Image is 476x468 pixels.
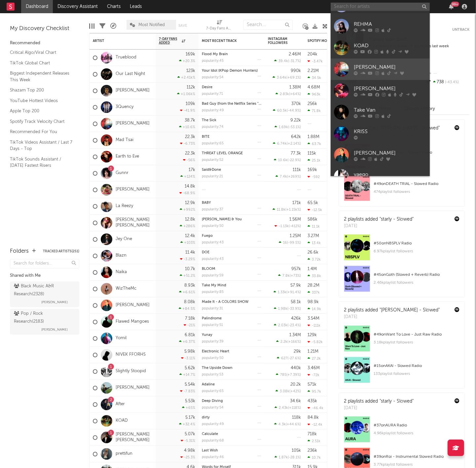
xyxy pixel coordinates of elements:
a: yaego [331,166,430,187]
div: 6.81k [185,333,195,337]
div: +1.06k % [177,92,195,96]
a: WizTheMc [116,286,136,292]
div: [PERSON_NAME] [354,149,426,157]
div: 171k [292,201,301,205]
div: 963k [308,92,320,96]
div: # 49 on Want To Love - Just Raw Radio [374,331,459,339]
div: Flood My Brain [202,53,261,56]
div: Desire [202,86,261,89]
div: 26.6k [308,250,318,255]
div: 9.22k [290,118,301,123]
div: 111k [293,168,301,172]
div: 133 playlist followers [374,370,459,378]
span: +1.15k % [286,208,300,212]
div: 169k [186,52,195,56]
input: Search for folders... [10,259,79,269]
a: Electronic Heart [202,350,229,353]
span: 16 [283,241,287,245]
span: -23.4 % [288,324,300,327]
a: Blazn [116,253,127,259]
div: Artist [93,39,142,43]
div: 957k [291,267,301,271]
div: popularity: 52 [202,158,223,162]
div: +20.3 % [179,59,195,63]
div: 28.2M [308,283,319,288]
div: -12.5k [308,208,322,212]
div: Made It - A COLORS SHOW [202,300,261,304]
span: -53.1 % [289,126,300,129]
span: 39.4k [278,59,288,63]
div: 77.3k [291,151,301,156]
a: Mad Tsai [116,137,133,143]
a: BLOOM [202,267,215,271]
div: +84.5 % [179,306,195,311]
div: popularity: 31 [202,307,223,310]
div: THREAT LEVEL ORANGE [202,152,261,155]
div: +103 % [180,240,195,245]
a: #49onWant To Love - Just Raw Radio3.18kplaylist followers [339,325,464,357]
a: Black Music A&R Research(2328)[PERSON_NAME] [10,281,79,307]
div: ( ) [273,141,301,146]
div: -21 % [184,323,195,327]
div: 1.4M [308,267,317,271]
div: Edit Columns [89,17,94,36]
span: 2.03k [278,324,287,327]
div: Take Van [354,106,426,114]
a: prettifun [116,451,132,457]
div: [DATE] [344,223,414,230]
a: Spotify Track Velocity Chart [10,118,73,125]
div: 8.08k [184,300,195,304]
div: ( ) [273,75,301,80]
span: -31.7 % [289,59,300,63]
div: 1.88M [308,135,319,139]
div: KOAD [354,42,426,50]
a: [PERSON_NAME] [PERSON_NAME] [116,217,152,229]
span: 7.4k [280,175,287,179]
div: popularity: 85 [202,290,224,294]
div: Your Idol (KPop Demon Hunters) [202,69,261,73]
div: +51.2 % [180,273,195,278]
div: 3.54M [308,316,319,321]
span: -22.9 % [288,159,300,162]
div: 169k [308,168,317,172]
div: 2 playlists added [344,216,414,223]
div: 738 [425,78,469,87]
div: ( ) [275,92,301,96]
div: ( ) [278,273,301,278]
a: KOAD [331,37,430,58]
a: Slightly Stoopid [116,369,146,374]
div: 3.72k [308,257,321,262]
div: -68.9 % [179,191,195,195]
div: Take My Mind [202,284,261,287]
span: -33.9 % [288,307,300,311]
a: Deep Diving [202,399,223,403]
a: [PERSON_NAME] [331,80,430,101]
a: Take Van [331,101,430,123]
div: Fuego [202,234,261,238]
div: +286 % [180,224,195,228]
span: -99.5 % [288,241,300,245]
a: [PERSON_NAME] [331,58,430,80]
div: +6.37 % [179,340,195,344]
span: -1.13k [279,225,289,228]
div: -6.73 % [180,141,195,146]
div: popularity: 49 [202,109,224,112]
div: Pop / Rock Research ( 2183 ) [14,310,74,326]
div: Black Music A&R Research ( 2328 ) [14,282,74,298]
div: 8.93k [184,283,195,288]
div: 586k [308,217,317,222]
a: Our Last Night [116,71,145,77]
div: KRISS [354,128,426,136]
span: [PERSON_NAME] [41,326,68,334]
a: Trueblood [116,55,136,60]
div: popularity: 65 [202,142,224,145]
div: A&R Pipeline [110,17,116,36]
a: Jey One [116,236,132,242]
div: popularity: 74 [202,125,224,129]
div: 6.97k playlist followers [374,247,459,255]
span: 2.2k [280,340,287,344]
a: NIVEK FFORHS [116,352,146,358]
span: +64 % [290,92,300,96]
button: Save [178,24,187,27]
div: 4.96k playlist followers [374,429,459,437]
